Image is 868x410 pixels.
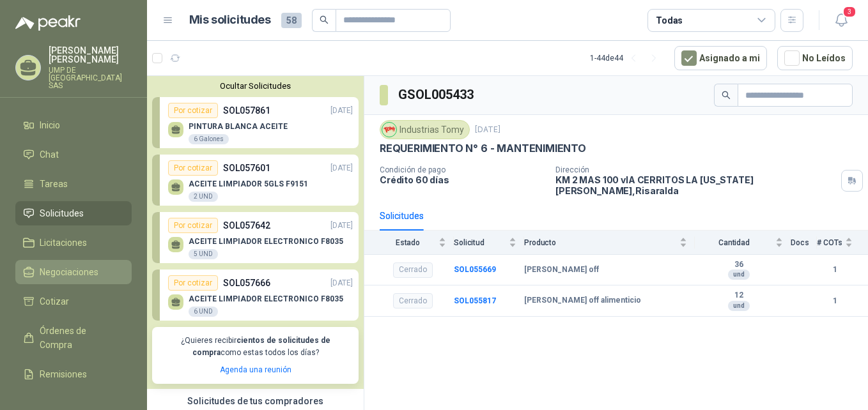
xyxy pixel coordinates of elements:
p: UMP DE [GEOGRAPHIC_DATA] SAS [49,66,132,89]
button: Ocultar Solicitudes [152,81,359,91]
div: 2 UND [189,192,218,202]
b: cientos de solicitudes de compra [192,336,330,357]
img: Logo peakr [15,15,81,31]
th: Solicitud [454,231,524,254]
p: SOL057601 [223,161,270,175]
p: Crédito 60 días [380,174,545,185]
div: 1 - 44 de 44 [590,48,664,68]
button: Asignado a mi [674,46,767,70]
a: Remisiones [15,362,132,386]
div: Cerrado [393,293,433,308]
p: [DATE] [330,220,353,232]
span: Solicitud [454,238,506,247]
th: Estado [364,231,454,254]
b: 1 [817,264,853,276]
div: und [728,270,750,280]
div: Por cotizar [168,103,218,118]
a: Cotizar [15,289,132,314]
div: und [728,301,750,311]
a: Por cotizarSOL057861[DATE] PINTURA BLANCA ACEITE6 Galones [152,97,359,148]
span: # COTs [817,238,842,247]
b: 1 [817,295,853,307]
a: Inicio [15,113,132,137]
span: search [320,15,329,24]
p: Condición de pago [380,165,545,174]
p: ¿Quieres recibir como estas todos los días? [160,335,351,359]
span: Cotizar [40,294,69,308]
div: Por cotizar [168,218,218,233]
div: 6 Galones [189,134,229,144]
p: KM 2 MAS 100 vIA CERRITOS LA [US_STATE] [PERSON_NAME] , Risaralda [555,174,836,196]
p: ACEITE LIMPIADOR 5GLS F9151 [189,179,308,188]
p: [DATE] [330,277,353,289]
a: Solicitudes [15,201,132,225]
p: Dirección [555,165,836,174]
a: Agenda una reunión [220,365,291,374]
div: Cerrado [393,262,433,278]
div: Por cotizar [168,275,218,291]
div: Todas [656,13,683,27]
p: PINTURA BLANCA ACEITE [189,122,288,131]
th: Producto [524,231,695,254]
span: Inicio [40,118,60,132]
p: REQUERIMIENTO N° 6 - MANTENIMIENTO [380,142,586,155]
span: 3 [842,6,856,18]
img: Company Logo [382,123,396,137]
p: SOL057666 [223,276,270,290]
th: # COTs [817,231,868,254]
b: [PERSON_NAME] off alimenticio [524,296,641,306]
span: Cantidad [695,238,773,247]
span: Producto [524,238,677,247]
b: [PERSON_NAME] off [524,265,599,275]
button: No Leídos [777,46,853,70]
th: Docs [791,231,817,254]
div: 6 UND [189,307,218,317]
p: ACEITE LIMPIADOR ELECTRONICO F8035 [189,237,343,246]
p: SOL057861 [223,103,270,118]
a: Por cotizarSOL057601[DATE] ACEITE LIMPIADOR 5GLS F91512 UND [152,155,359,206]
p: ACEITE LIMPIADOR ELECTRONICO F8035 [189,294,343,303]
span: Chat [40,148,59,162]
p: [DATE] [330,105,353,117]
span: Licitaciones [40,236,87,250]
b: 36 [695,260,783,270]
span: Remisiones [40,367,87,381]
p: [PERSON_NAME] [PERSON_NAME] [49,46,132,64]
div: Ocultar SolicitudesPor cotizarSOL057861[DATE] PINTURA BLANCA ACEITE6 GalonesPor cotizarSOL057601[... [147,76,364,389]
div: Industrias Tomy [380,120,470,139]
span: 58 [281,13,302,28]
a: Licitaciones [15,231,132,255]
a: Por cotizarSOL057642[DATE] ACEITE LIMPIADOR ELECTRONICO F80355 UND [152,212,359,263]
a: Órdenes de Compra [15,319,132,357]
span: Negociaciones [40,265,98,279]
button: 3 [830,9,853,32]
h1: Mis solicitudes [189,11,271,29]
div: Por cotizar [168,160,218,176]
p: SOL057642 [223,218,270,232]
a: Por cotizarSOL057666[DATE] ACEITE LIMPIADOR ELECTRONICO F80356 UND [152,270,359,321]
a: Chat [15,142,132,167]
p: [DATE] [330,162,353,174]
div: 5 UND [189,249,218,259]
a: Tareas [15,172,132,196]
div: Solicitudes [380,209,424,223]
th: Cantidad [695,231,791,254]
h3: GSOL005433 [398,85,476,105]
a: Negociaciones [15,260,132,284]
span: Estado [380,238,436,247]
span: Solicitudes [40,206,84,220]
p: [DATE] [475,124,500,136]
span: Tareas [40,177,68,191]
a: SOL055669 [454,265,496,274]
span: Órdenes de Compra [40,324,120,352]
span: search [722,91,731,100]
b: 12 [695,291,783,301]
a: SOL055817 [454,296,496,305]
